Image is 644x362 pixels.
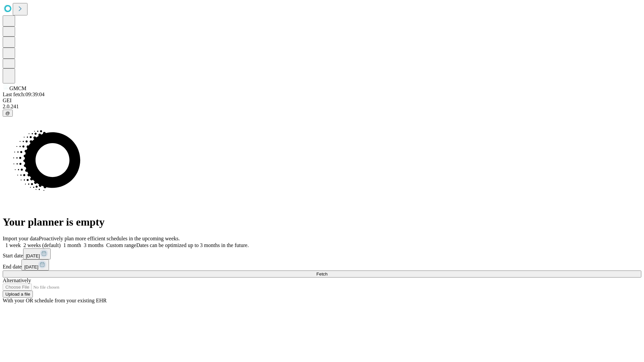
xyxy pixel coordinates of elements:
[136,242,249,248] span: Dates can be optimized up to 3 months in the future.
[3,270,641,278] button: Fetch
[3,110,13,117] button: @
[84,242,104,248] span: 3 months
[316,271,327,277] span: Fetch
[3,236,39,241] span: Import your data
[39,236,180,241] span: Proactively plan more efficient schedules in the upcoming weeks.
[3,291,33,298] button: Upload a file
[3,92,45,97] span: Last fetch: 09:39:04
[106,242,136,248] span: Custom range
[5,242,21,248] span: 1 week
[3,248,641,259] div: Start date
[3,98,641,104] div: GEI
[3,259,641,270] div: End date
[5,111,10,116] span: @
[23,242,61,248] span: 2 weeks (default)
[24,264,38,269] span: [DATE]
[3,298,107,303] span: With your OR schedule from your existing EHR
[63,242,81,248] span: 1 month
[3,278,31,283] span: Alternatively
[3,216,641,228] h1: Your planner is empty
[3,104,641,110] div: 2.0.241
[9,85,26,91] span: GMCM
[26,253,40,258] span: [DATE]
[21,259,49,270] button: [DATE]
[23,248,51,259] button: [DATE]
